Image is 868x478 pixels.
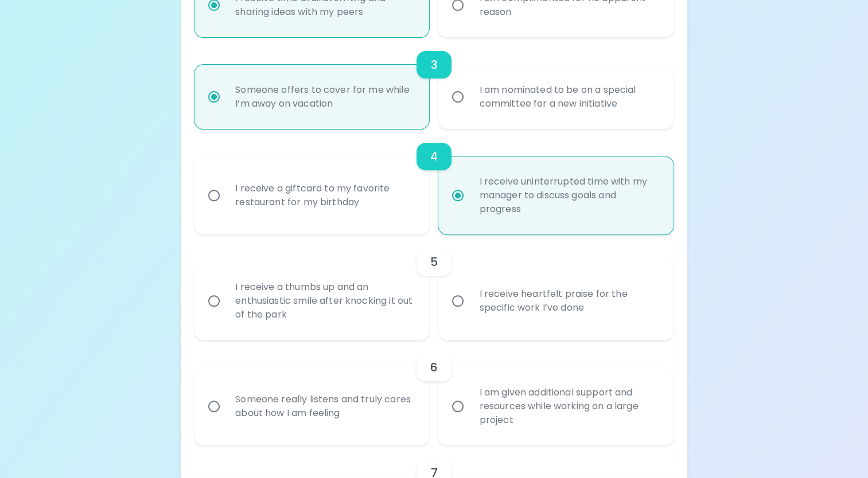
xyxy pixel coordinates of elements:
div: I receive uninterrupted time with my manager to discuss goals and progress [470,161,667,230]
div: Someone really listens and truly cares about how I am feeling [226,379,423,434]
div: I am given additional support and resources while working on a large project [470,372,667,441]
h6: 3 [430,56,437,74]
div: choice-group-check [194,37,674,129]
h6: 6 [430,358,438,377]
h6: 5 [430,253,438,271]
div: I receive a giftcard to my favorite restaurant for my birthday [226,168,423,223]
div: I receive heartfelt praise for the specific work I’ve done [470,273,667,328]
div: choice-group-check [194,129,674,234]
div: choice-group-check [194,340,674,445]
div: Someone offers to cover for me while I’m away on vacation [226,69,423,124]
h6: 4 [430,147,438,166]
div: choice-group-check [194,234,674,340]
div: I am nominated to be on a special committee for a new initiative [470,69,667,124]
div: I receive a thumbs up and an enthusiastic smile after knocking it out of the park [226,267,423,335]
